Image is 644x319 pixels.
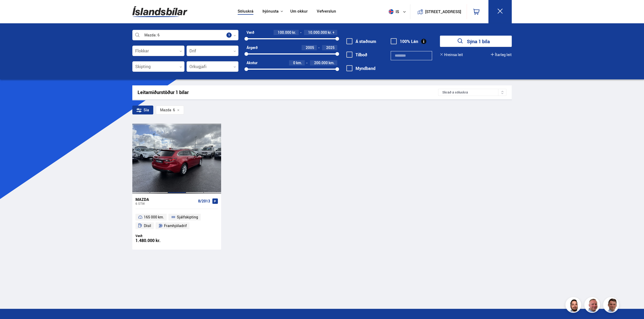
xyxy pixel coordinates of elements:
[292,30,296,35] span: kr.
[296,61,302,65] span: km.
[491,53,512,57] button: Ítarleg leit
[391,39,418,44] label: 100% Lán
[138,90,438,95] div: Leitarniðurstöður 1 bílar
[604,298,620,313] img: FbJEzSuNWCJXmdc-.webp
[314,60,328,65] span: 200.000
[164,223,187,229] span: Framhjóladrif
[440,53,463,57] button: Hreinsa leit
[290,9,308,14] a: Um okkur
[160,108,171,112] div: Mazda
[317,9,336,14] a: Vefverslun
[386,4,410,19] button: is
[427,9,459,14] button: [STREET_ADDRESS]
[438,89,506,96] div: Skráð á söluskrá
[386,9,400,14] span: is
[326,45,335,50] span: 2025
[246,46,257,50] div: Árgerð
[263,9,279,14] button: Þjónusta
[585,298,601,313] img: siFngHWaQ9KaOqBr.png
[132,106,153,114] div: Sía
[293,60,295,65] span: 0
[238,9,253,14] a: Söluskrá
[144,223,151,229] span: Dísil
[132,194,221,250] a: Mazda 6 STW 8/2013 165 000 km. Sjálfskipting Dísil Framhjóladrif Verð: 1.480.000 kr.
[306,45,314,50] span: 2005
[346,39,376,44] label: Á staðnum
[346,52,367,57] label: Tilboð
[132,3,187,20] img: G0Ugv5HjCgRt.svg
[332,30,335,35] span: +
[135,202,196,205] div: 6 STW
[566,298,582,313] img: nhp88E3Fdnt1Opn2.png
[413,4,464,19] a: [STREET_ADDRESS]
[135,197,196,202] div: Mazda
[246,30,254,35] div: Verð
[440,36,512,47] button: Sýna 1 bíla
[308,30,327,35] span: 10.000.000
[135,234,177,238] div: Verð:
[328,30,332,35] span: kr.
[389,9,394,14] img: svg+xml;base64,PHN2ZyB4bWxucz0iaHR0cDovL3d3dy53My5vcmcvMjAwMC9zdmciIHdpZHRoPSI1MTIiIGhlaWdodD0iNT...
[278,30,291,35] span: 100.000
[135,238,177,243] div: 1.480.000 kr.
[198,199,210,203] span: 8/2013
[329,61,335,65] span: km.
[160,108,175,112] span: 6
[346,66,375,71] label: Myndband
[4,2,20,18] button: Opna LiveChat spjallviðmót
[144,214,164,220] span: 165 000 km.
[246,61,257,65] div: Akstur
[177,214,198,220] span: Sjálfskipting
